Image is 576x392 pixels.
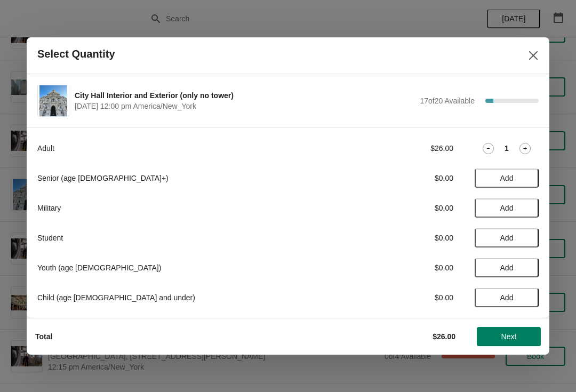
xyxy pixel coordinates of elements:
span: Add [500,204,514,212]
div: Military [37,203,333,213]
div: Youth (age [DEMOGRAPHIC_DATA]) [37,262,333,273]
span: Add [500,293,514,302]
button: Add [475,169,539,188]
strong: 1 [505,143,509,154]
div: $0.00 [355,173,453,183]
div: $26.00 [355,143,453,154]
div: Senior (age [DEMOGRAPHIC_DATA]+) [37,173,333,183]
span: Add [500,174,514,182]
div: $0.00 [355,262,453,273]
span: Next [501,332,517,341]
span: [DATE] 12:00 pm America/New_York [75,101,414,111]
div: Adult [37,143,333,154]
button: Next [477,327,541,346]
span: City Hall Interior and Exterior (only no tower) [75,90,414,101]
span: 17 of 20 Available [420,97,475,105]
img: City Hall Interior and Exterior (only no tower) | | October 9 | 12:00 pm America/New_York [39,85,68,116]
button: Add [475,288,539,307]
div: Child (age [DEMOGRAPHIC_DATA] and under) [37,292,333,303]
button: Add [475,258,539,277]
button: Close [524,46,543,65]
div: $0.00 [355,233,453,243]
span: Add [500,263,514,272]
span: Add [500,234,514,242]
button: Add [475,198,539,218]
button: Add [475,228,539,247]
div: Student [37,233,333,243]
div: $0.00 [355,203,453,213]
h2: Select Quantity [37,48,115,60]
strong: Total [35,332,52,341]
strong: $26.00 [433,332,455,341]
div: $0.00 [355,292,453,303]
